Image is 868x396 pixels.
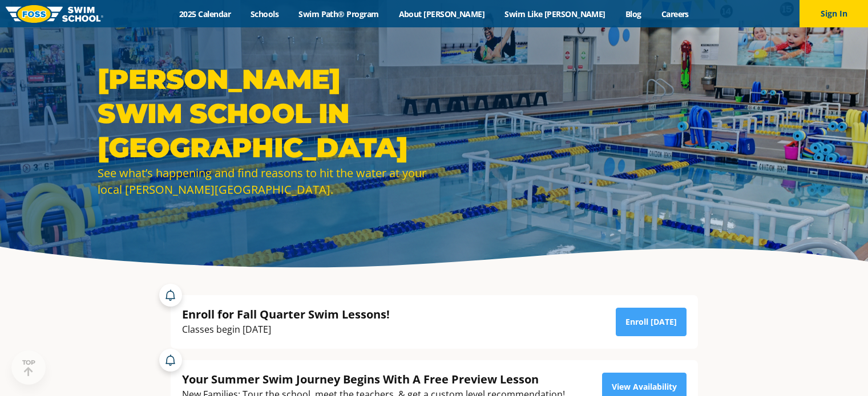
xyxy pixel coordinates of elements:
[241,9,289,19] a: Schools
[651,9,699,19] a: Careers
[182,322,390,337] div: Classes begin [DATE]
[616,308,687,336] a: Enroll [DATE]
[6,5,103,23] img: FOSS Swim School Logo
[182,371,565,387] div: Your Summer Swim Journey Begins With A Free Preview Lesson
[98,62,429,165] h1: [PERSON_NAME] Swim School in [GEOGRAPHIC_DATA]
[615,9,651,19] a: Blog
[169,9,241,19] a: 2025 Calendar
[289,9,389,19] a: Swim Path® Program
[389,9,495,19] a: About [PERSON_NAME]
[495,9,616,19] a: Swim Like [PERSON_NAME]
[98,165,429,198] div: See what’s happening and find reasons to hit the water at your local [PERSON_NAME][GEOGRAPHIC_DATA].
[22,359,35,377] div: TOP
[182,307,390,322] div: Enroll for Fall Quarter Swim Lessons!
